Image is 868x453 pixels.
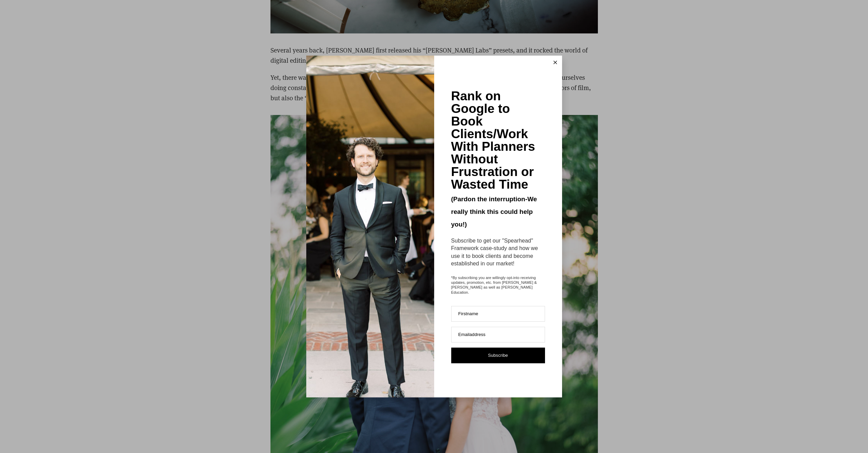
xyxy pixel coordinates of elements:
[451,348,545,363] button: Subscribe
[451,195,537,228] span: (Pardon the interruption-We really think this could help you!)
[488,353,508,358] span: Subscribe
[451,275,545,295] span: *By subscribing you are willingly opt-into receiving updates, promotion, etc. from [PERSON_NAME] ...
[451,237,545,268] div: Subscribe to get our "Spearhead" Framework case-study and how we use it to book clients and becom...
[451,90,545,191] div: Rank on Google to Book Clients/Work With Planners Without Frustration or Wasted Time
